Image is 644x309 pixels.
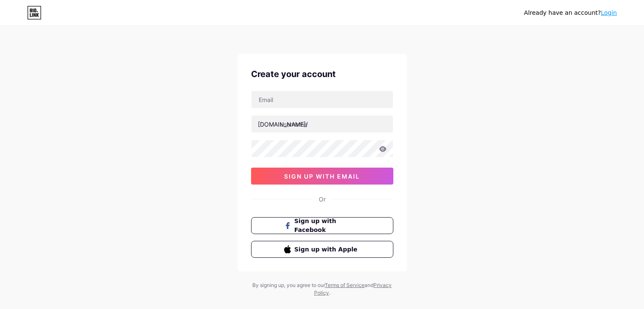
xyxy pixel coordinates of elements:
a: Login [601,9,617,16]
a: Terms of Service [325,282,365,288]
div: Or [319,195,326,204]
button: Sign up with Facebook [251,217,393,234]
input: Email [252,91,393,108]
span: Sign up with Apple [294,245,360,254]
div: Create your account [251,68,393,80]
button: sign up with email [251,168,393,185]
span: Sign up with Facebook [294,217,360,235]
div: By signing up, you agree to our and . [250,281,394,297]
div: [DOMAIN_NAME]/ [258,120,308,129]
input: username [252,116,393,132]
button: Sign up with Apple [251,241,393,258]
div: Already have an account? [524,8,617,17]
span: sign up with email [284,173,360,180]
